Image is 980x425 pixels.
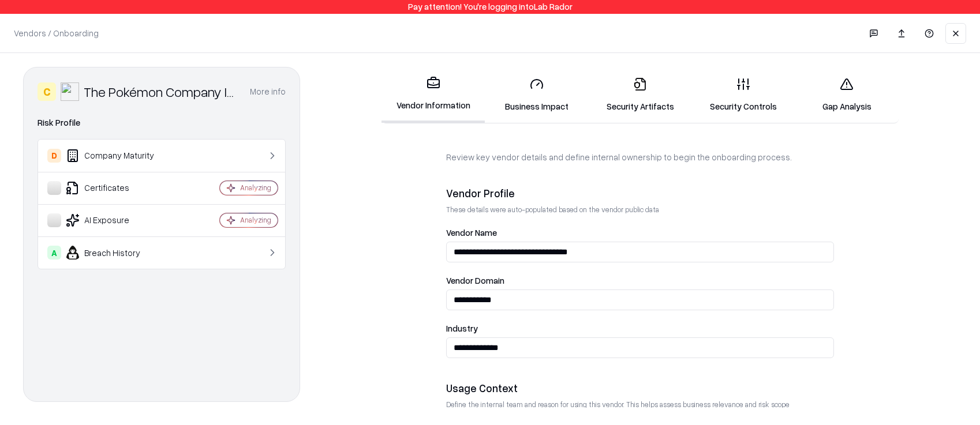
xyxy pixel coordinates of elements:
div: The Pokémon Company International [84,82,236,101]
div: D [47,149,61,163]
div: Company Maturity [47,149,185,163]
div: C [38,82,56,101]
label: Industry [446,324,834,333]
div: Analyzing [240,215,271,225]
div: Risk Profile [38,116,286,130]
a: Security Artifacts [588,68,691,122]
div: Analyzing [240,183,271,193]
label: Vendor Name [446,228,834,237]
button: More info [250,81,286,102]
a: Business Impact [485,68,588,122]
a: Gap Analysis [795,68,899,122]
div: Vendor Profile [446,186,834,200]
div: Usage Context [446,381,834,395]
div: Breach History [47,246,185,259]
p: Review key vendor details and define internal ownership to begin the onboarding process. [446,151,834,163]
a: Vendor Information [381,67,485,123]
div: AI Exposure [47,213,185,227]
p: Define the internal team and reason for using this vendor. This helps assess business relevance a... [446,400,834,409]
p: Vendors / Onboarding [14,27,99,39]
div: Certificates [47,181,185,195]
label: Vendor Domain [446,276,834,285]
div: A [47,246,61,259]
img: The Pokémon Company International [61,82,79,101]
p: These details were auto-populated based on the vendor public data [446,205,834,215]
a: Security Controls [692,68,795,122]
